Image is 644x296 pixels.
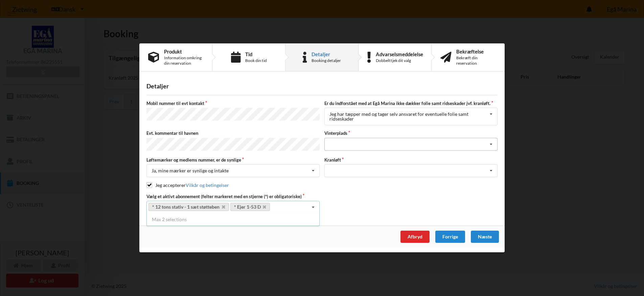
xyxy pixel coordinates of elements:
label: Vælg et aktivt abonnement (felter markeret med en stjerne (*) er obligatoriske) [146,193,320,199]
label: Er du indforstået med at Egå Marina ikke dækker folie samt ridseskader jvf. kranløft. [324,101,498,107]
div: Jeg har tæpper med og tager selv ansvaret for eventuelle folie samt ridseskader [329,112,487,122]
div: Book din tid [245,58,267,63]
div: Produkt [164,49,203,54]
div: Detaljer [312,51,341,57]
div: Afbryd [400,231,430,243]
label: Kranløft [324,157,498,163]
div: Tid [245,51,267,57]
a: * Ejer 1-53 D [230,203,270,211]
div: Bekræftelse [456,49,496,54]
div: Ja, mine mærker er synlige og intakte [152,169,229,173]
div: Booking detaljer [312,58,341,63]
div: Næste [471,231,499,243]
div: Advarselsmeddelelse [376,51,423,57]
div: Max 2 selections [146,214,320,226]
div: Forrige [435,231,465,243]
div: Dobbelttjek dit valg [376,58,423,63]
div: Information omkring din reservation [164,55,203,66]
label: Jeg accepterer [146,183,229,188]
div: Bekræft din reservation [456,55,496,66]
label: Evt. kommentar til havnen [146,130,320,136]
label: Vinterplads [324,130,498,136]
div: Detaljer [146,83,498,90]
a: * 12 tons stativ - 1 sæt støtteben [148,203,229,211]
a: Vilkår og betingelser [186,183,229,188]
label: Mobil nummer til evt kontakt [146,101,320,107]
label: Løftemærker og medlems nummer, er de synlige [146,157,320,163]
